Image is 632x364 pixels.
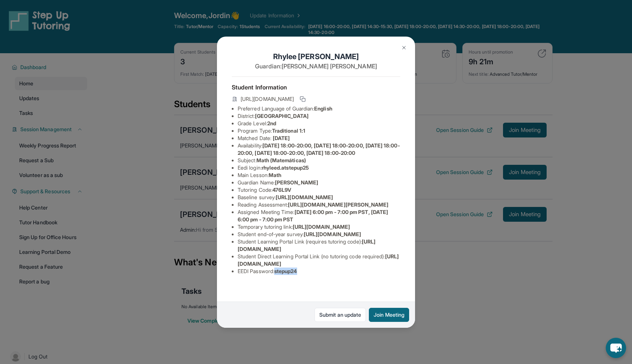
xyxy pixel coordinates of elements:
[238,186,400,194] li: Tutoring Code :
[238,179,400,186] li: Guardian Name :
[238,105,400,112] li: Preferred Language of Guardian:
[238,157,400,164] li: Subject :
[256,157,306,163] span: Math (Matemáticas)
[238,164,400,171] li: Eedi login :
[238,135,400,142] li: Matched Date:
[238,112,400,120] li: District:
[232,83,400,92] h4: Student Information
[276,194,333,200] span: [URL][DOMAIN_NAME]
[238,223,400,231] li: Temporary tutoring link :
[606,338,626,358] button: chat-button
[238,238,400,253] li: Student Learning Portal Link (requires tutoring code) :
[401,45,407,51] img: Close Icon
[238,127,400,135] li: Program Type:
[232,62,400,71] p: Guardian: [PERSON_NAME] [PERSON_NAME]
[262,164,309,171] span: rhyleed.atstepup25
[269,172,281,178] span: Math
[238,253,400,268] li: Student Direct Learning Portal Link (no tutoring code required) :
[272,187,291,193] span: 476L9V
[275,179,318,186] span: [PERSON_NAME]
[369,308,409,322] button: Join Meeting
[272,127,305,134] span: Traditional 1:1
[238,194,400,201] li: Baseline survey :
[238,201,400,208] li: Reading Assessment :
[288,201,388,208] span: [URL][DOMAIN_NAME][PERSON_NAME]
[238,209,388,222] span: [DATE] 6:00 pm - 7:00 pm PST, [DATE] 6:00 pm - 7:00 pm PST
[255,113,309,119] span: [GEOGRAPHIC_DATA]
[273,135,290,141] span: [DATE]
[314,105,332,112] span: English
[238,171,400,179] li: Main Lesson :
[298,95,307,103] button: Copy link
[304,231,361,237] span: [URL][DOMAIN_NAME]
[238,142,400,157] li: Availability:
[232,51,400,62] h1: Rhylee [PERSON_NAME]
[238,208,400,223] li: Assigned Meeting Time :
[241,95,294,103] span: [URL][DOMAIN_NAME]
[274,268,297,274] span: stepup24
[238,142,400,156] span: [DATE] 18:00-20:00, [DATE] 18:00-20:00, [DATE] 18:00-20:00, [DATE] 18:00-20:00, [DATE] 18:00-20:00
[315,308,366,322] a: Submit an update
[238,231,400,238] li: Student end-of-year survey :
[293,224,350,230] span: [URL][DOMAIN_NAME]
[238,120,400,127] li: Grade Level:
[267,120,276,126] span: 2nd
[238,268,400,275] li: EEDI Password :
